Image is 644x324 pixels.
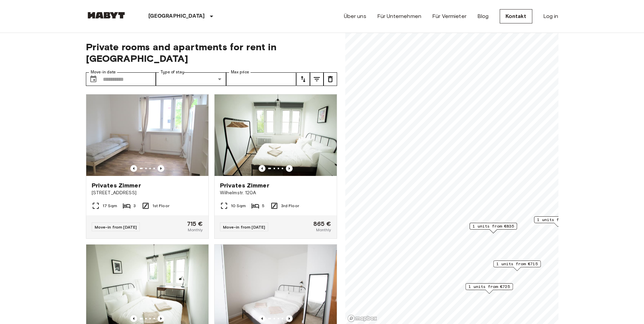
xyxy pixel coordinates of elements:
[493,260,541,271] div: Map marker
[377,12,421,20] a: Für Unternehmen
[187,221,203,227] span: 715 €
[188,227,203,233] span: Monthly
[130,165,137,172] button: Previous image
[95,224,137,230] span: Move-in from [DATE]
[477,12,489,20] a: Blog
[473,223,514,229] span: 1 units from €835
[133,203,136,209] span: 3
[500,9,532,23] a: Kontakt
[310,72,324,86] button: tune
[92,190,203,196] span: [STREET_ADDRESS]
[496,261,538,267] span: 1 units from €715
[220,181,269,190] span: Privates Zimmer
[91,69,116,75] label: Move-in date
[344,12,366,20] a: Über uns
[468,284,510,290] span: 1 units from €725
[158,165,164,172] button: Previous image
[286,165,293,172] button: Previous image
[87,72,100,86] button: Choose date
[86,41,337,64] span: Private rooms and apartments for rent in [GEOGRAPHIC_DATA]
[214,94,337,239] a: Marketing picture of unit DE-01-081-001-03HPrevious imagePrevious imagePrivates ZimmerWilhelmstr....
[259,315,265,322] button: Previous image
[281,203,299,209] span: 3rd Floor
[465,283,513,294] div: Map marker
[103,203,117,209] span: 17 Sqm
[161,69,184,75] label: Type of stay
[223,224,265,230] span: Move-in from [DATE]
[220,190,331,196] span: Wilhelmstr. 120A
[152,203,169,209] span: 1st Floor
[92,181,141,190] span: Privates Zimmer
[537,217,578,223] span: 1 units from €875
[286,315,293,322] button: Previous image
[231,203,246,209] span: 10 Sqm
[158,315,164,322] button: Previous image
[470,223,517,233] div: Map marker
[262,203,264,209] span: 5
[543,12,558,20] a: Log in
[296,72,310,86] button: tune
[534,216,582,227] div: Map marker
[148,12,205,20] p: [GEOGRAPHIC_DATA]
[231,69,249,75] label: Max price
[215,94,337,176] img: Marketing picture of unit DE-01-081-001-03H
[347,314,377,322] a: Mapbox logo
[130,315,137,322] button: Previous image
[432,12,466,20] a: Für Vermieter
[259,165,265,172] button: Previous image
[86,94,209,239] a: Marketing picture of unit DE-01-108-01MPrevious imagePrevious imagePrivates Zimmer[STREET_ADDRESS...
[313,221,331,227] span: 865 €
[324,72,337,86] button: tune
[316,227,331,233] span: Monthly
[86,94,208,176] img: Marketing picture of unit DE-01-108-01M
[86,12,127,19] img: Habyt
